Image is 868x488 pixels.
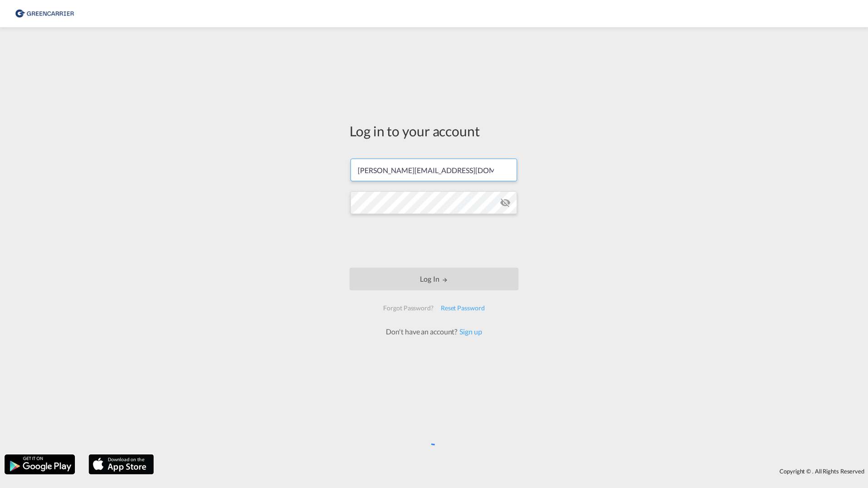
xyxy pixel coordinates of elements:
iframe: reCAPTCHA [365,223,503,259]
div: Don't have an account? [376,327,492,337]
div: Log in to your account [350,121,518,140]
input: Enter email/phone number [350,159,517,181]
md-icon: icon-eye-off [500,197,511,208]
button: LOGIN [350,268,518,290]
a: Sign up [457,327,482,336]
div: Forgot Password? [380,300,437,316]
img: 176147708aff11ef8735f72d97dca5a8.png [14,4,75,24]
img: apple.png [88,453,155,475]
img: google.png [4,453,76,475]
div: Copyright © . All Rights Reserved [158,463,868,479]
div: Reset Password [437,300,488,316]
